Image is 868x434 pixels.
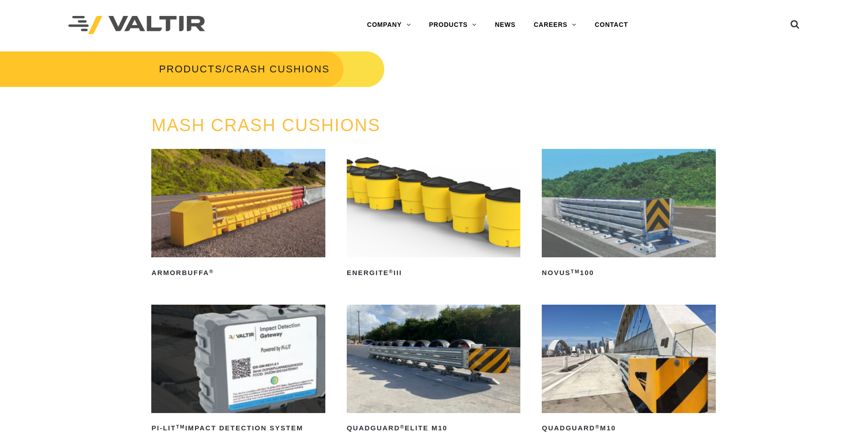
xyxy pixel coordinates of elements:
[68,16,205,35] img: Valtir
[595,424,600,429] sup: ®
[347,266,520,280] h2: ENERGITE III
[151,116,380,135] a: MASH CRASH CUSHIONS
[176,424,185,429] sup: TM
[542,266,715,280] h2: NOVUS 100
[159,63,222,75] a: PRODUCTS
[151,149,325,280] a: ArmorBuffa®
[420,16,486,34] a: PRODUCTS
[586,16,637,34] a: CONTACT
[358,16,420,34] a: COMPANY
[400,424,405,429] sup: ®
[151,266,325,280] h2: ArmorBuffa
[524,16,586,34] a: CAREERS
[542,149,715,280] a: NOVUSTM100
[209,269,214,274] sup: ®
[347,149,520,280] a: ENERGITE®III
[226,63,330,75] span: CRASH CUSHIONS
[389,269,394,274] sup: ®
[571,269,580,274] sup: TM
[486,16,524,34] a: NEWS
